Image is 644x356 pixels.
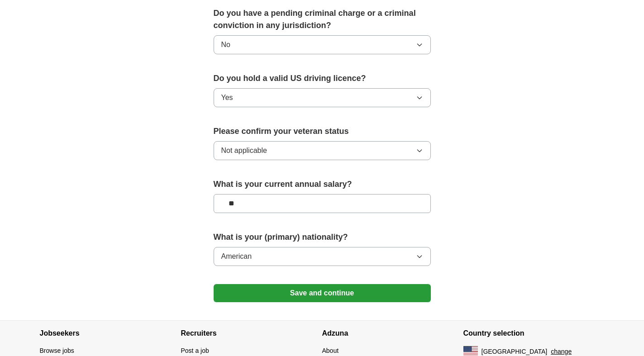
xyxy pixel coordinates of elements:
[221,92,233,103] span: Yes
[214,247,431,266] button: American
[221,145,267,156] span: Not applicable
[221,251,252,262] span: American
[221,39,230,50] span: No
[214,284,431,302] button: Save and continue
[463,321,605,346] h4: Country selection
[214,141,431,160] button: Not applicable
[214,231,431,243] label: What is your (primary) nationality?
[322,347,339,354] a: About
[214,88,431,107] button: Yes
[40,347,74,354] a: Browse jobs
[214,35,431,54] button: No
[181,347,209,354] a: Post a job
[214,178,431,190] label: What is your current annual salary?
[214,7,431,32] label: Do you have a pending criminal charge or a criminal conviction in any jurisdiction?
[214,125,431,138] label: Please confirm your veteran status
[214,72,431,85] label: Do you hold a valid US driving licence?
